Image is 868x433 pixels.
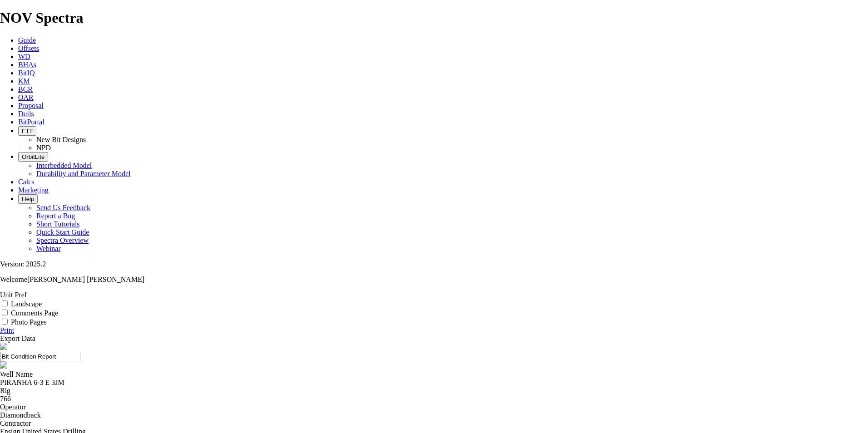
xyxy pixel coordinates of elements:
[18,194,38,204] button: Help
[18,61,36,69] a: BHAs
[18,110,34,118] a: Dulls
[11,318,47,326] label: Photo Pages
[36,204,90,212] a: Send Us Feedback
[11,309,58,317] label: Comments Page
[18,152,48,162] button: OrbitLite
[18,126,36,136] button: FTT
[27,276,144,283] span: [PERSON_NAME] [PERSON_NAME]
[36,136,86,143] a: New Bit Designs
[18,93,34,101] a: OAR
[36,228,89,236] a: Quick Start Guide
[36,144,51,152] a: NPD
[18,178,35,186] a: Calcs
[18,69,35,77] a: BitIQ
[36,212,75,220] a: Report a Bug
[22,196,34,202] span: Help
[18,44,39,52] a: Offsets
[18,53,30,60] a: WD
[18,186,49,194] a: Marketing
[22,128,33,134] span: FTT
[36,236,89,244] a: Spectra Overview
[36,245,61,252] a: Webinar
[36,220,80,228] a: Short Tutorials
[22,153,44,160] span: OrbitLite
[18,36,36,44] a: Guide
[36,162,92,169] a: Interbedded Model
[18,118,44,126] a: BitPortal
[11,300,42,308] label: Landscape
[36,170,131,177] a: Durability and Parameter Model
[18,85,33,93] a: BCR
[18,102,44,109] a: Proposal
[18,77,30,85] a: KM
